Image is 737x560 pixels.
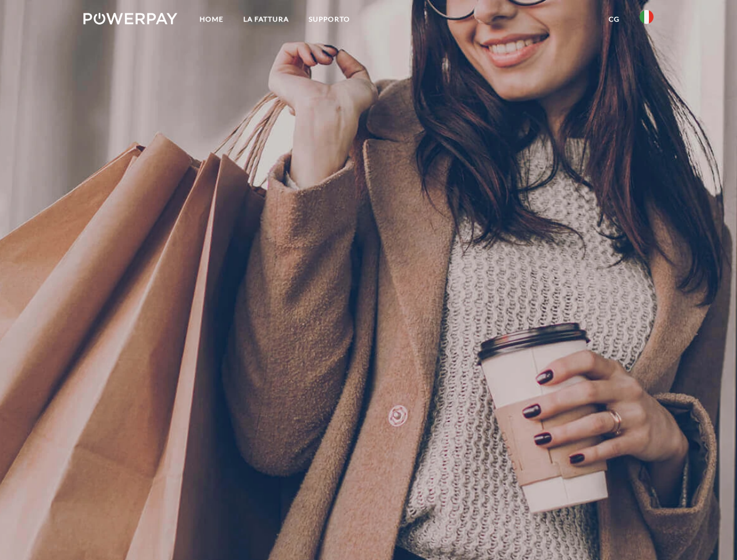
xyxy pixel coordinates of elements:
[83,13,177,24] img: logo-powerpay-white.svg
[190,9,233,30] a: Home
[299,9,360,30] a: Supporto
[640,10,654,24] img: it
[599,9,630,30] a: CG
[233,9,299,30] a: LA FATTURA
